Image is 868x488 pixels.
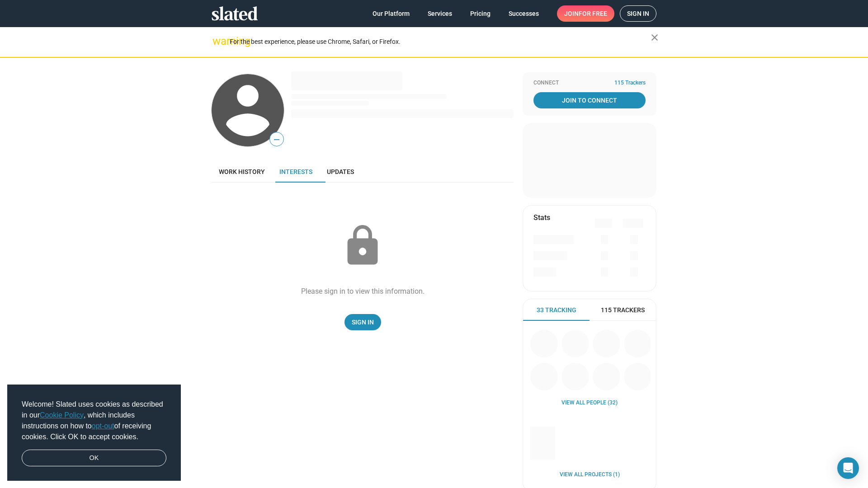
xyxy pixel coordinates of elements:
[270,134,283,145] span: —
[561,399,618,407] a: View all People (32)
[533,213,550,222] mat-card-title: Stats
[22,399,166,442] span: Welcome! Slated uses cookies as described in our , which includes instructions on how to of recei...
[560,471,620,479] a: View all Projects (1)
[272,161,320,183] a: Interests
[564,5,607,22] span: Join
[340,223,385,268] mat-icon: lock
[301,286,425,296] div: Please sign in to view this information.
[279,168,312,175] span: Interests
[7,385,181,481] div: cookieconsent
[533,92,646,108] a: Join To Connect
[420,5,459,22] a: Services
[509,5,539,22] span: Successes
[212,161,272,183] a: Work history
[620,5,656,22] a: Sign in
[230,36,651,48] div: For the best experience, please use Chrome, Safari, or Firefox.
[428,5,452,22] span: Services
[537,306,576,314] span: 33 Tracking
[837,457,859,479] div: Open Intercom Messenger
[501,5,546,22] a: Successes
[40,411,84,419] a: Cookie Policy
[373,5,410,22] span: Our Platform
[92,422,114,430] a: opt-out
[22,450,166,467] a: dismiss cookie message
[649,32,660,43] mat-icon: close
[212,36,223,47] mat-icon: warning
[601,306,645,314] span: 115 Trackers
[463,5,498,22] a: Pricing
[614,80,646,87] span: 115 Trackers
[327,168,354,175] span: Updates
[470,5,491,22] span: Pricing
[579,5,607,22] span: for free
[219,168,265,175] span: Work history
[352,314,374,330] span: Sign In
[557,5,614,22] a: Joinfor free
[627,6,649,21] span: Sign in
[533,80,646,87] div: Connect
[344,314,381,330] a: Sign In
[365,5,417,22] a: Our Platform
[535,92,644,108] span: Join To Connect
[320,161,361,183] a: Updates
